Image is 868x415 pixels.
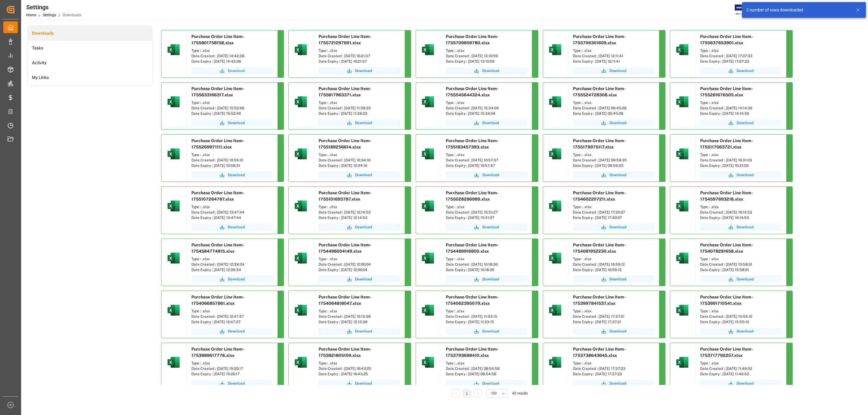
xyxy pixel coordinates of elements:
[319,215,400,220] div: Date Expiry : [DATE] 12:14:53
[191,105,273,111] div: Date Created : [DATE] 15:52:46
[421,251,435,265] img: microsoft-excel-2019--v1.png
[28,26,152,41] a: Downloads
[228,276,245,282] span: Download
[737,224,753,230] span: Download
[191,276,273,283] button: Download
[675,42,690,57] img: microsoft-excel-2019--v1.png
[421,355,435,370] img: microsoft-excel-2019--v1.png
[355,68,372,73] span: Download
[466,392,468,396] a: 1
[512,391,528,395] span: 43 results
[191,111,273,116] div: Date Expiry : [DATE] 15:52:46
[166,147,181,161] img: microsoft-excel-2019--v1.png
[700,380,782,387] a: Download
[446,380,527,387] a: Download
[319,163,400,168] div: Date Expiry : [DATE] 12:34:16
[609,172,626,178] span: Download
[737,381,753,386] span: Download
[609,329,626,334] span: Download
[700,308,782,314] div: Type : .xlsx
[319,242,372,254] span: Purchase Order Line Item-1754496004149.xlsx
[446,308,527,314] div: Type : .xlsx
[446,111,527,116] div: Date Expiry : [DATE] 15:34:04
[573,295,626,306] span: Purchase Order Line Item-1753997841537.xlsx
[446,100,527,105] div: Type : .xlsx
[700,256,782,262] div: Type : .xlsx
[573,366,654,371] div: Date Created : [DATE] 17:37:23
[446,53,527,59] div: Date Created : [DATE] 13:10:59
[548,147,562,161] img: microsoft-excel-2019--v1.png
[166,95,181,109] img: microsoft-excel-2019--v1.png
[573,53,654,59] div: Date Created : [DATE] 12:11:41
[746,7,850,13] div: 2 number of rows downloaded
[700,171,782,179] button: Download
[573,210,654,215] div: Date Created : [DATE] 17:30:07
[700,371,782,377] div: Date Expiry : [DATE] 11:49:52
[573,86,626,97] span: Purchase Order Line Item-1755524728308.xlsx
[446,119,527,126] button: Download
[294,147,308,161] img: microsoft-excel-2019--v1.png
[191,328,273,335] a: Download
[700,190,753,201] span: Purchase Order Line Item-1754597693218.xlsx
[609,381,626,386] span: Download
[446,276,527,283] button: Download
[446,138,499,149] span: Purchase Order Line Item-1755183457393.xlsx
[609,276,626,282] span: Download
[573,276,654,283] button: Download
[319,314,400,319] div: Date Created : [DATE] 12:13:38
[573,328,654,335] button: Download
[700,204,782,210] div: Type : .xlsx
[191,308,273,314] div: Type : .xlsx
[28,41,152,55] li: Tasks
[166,42,181,57] img: microsoft-excel-2019--v1.png
[700,276,782,283] button: Download
[319,380,400,387] button: Download
[446,314,527,319] div: Date Created : [DATE] 11:33:15
[319,171,400,179] a: Download
[573,314,654,319] div: Date Created : [DATE] 17:37:21
[446,59,527,64] div: Date Expiry : [DATE] 13:10:59
[700,53,782,59] div: Date Created : [DATE] 17:07:33
[355,172,372,178] span: Download
[482,381,499,386] span: Download
[463,389,471,398] li: 1
[446,347,499,358] span: Purchase Order Line Item-1753793698410.xlsx
[191,371,273,377] div: Date Expiry : [DATE] 15:20:17
[191,223,273,231] button: Download
[573,163,654,168] div: Date Expiry : [DATE] 09:59:35
[573,190,626,201] span: Purchase Order Line Item-1754602207211.xlsx
[446,328,527,335] button: Download
[735,5,756,15] img: Exertis%20JAM%20-%20Email%20Logo.jpg_1722504956.jpg
[675,303,690,317] img: microsoft-excel-2019--v1.png
[191,48,273,53] div: Type : .xlsx
[294,303,308,317] img: microsoft-excel-2019--v1.png
[700,223,782,231] button: Download
[446,366,527,371] div: Date Created : [DATE] 08:54:58
[573,158,654,163] div: Date Created : [DATE] 09:59:35
[482,172,499,178] span: Download
[319,152,400,158] div: Type : .xlsx
[191,152,273,158] div: Type : .xlsx
[166,355,181,370] img: microsoft-excel-2019--v1.png
[548,355,562,370] img: microsoft-excel-2019--v1.png
[228,120,245,126] span: Download
[482,68,499,73] span: Download
[573,100,654,105] div: Type : .xlsx
[700,328,782,335] button: Download
[473,389,482,398] li: Next Page
[573,267,654,273] div: Date Expiry : [DATE] 16:59:12
[573,223,654,231] button: Download
[319,204,400,210] div: Type : .xlsx
[700,86,753,97] span: Purchase Order Line Item-1755281676505.xlsx
[573,119,654,126] button: Download
[319,371,400,377] div: Date Expiry : [DATE] 16:43:25
[548,251,562,265] img: microsoft-excel-2019--v1.png
[700,67,782,74] button: Download
[548,95,562,109] img: microsoft-excel-2019--v1.png
[700,152,782,158] div: Type : .xlsx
